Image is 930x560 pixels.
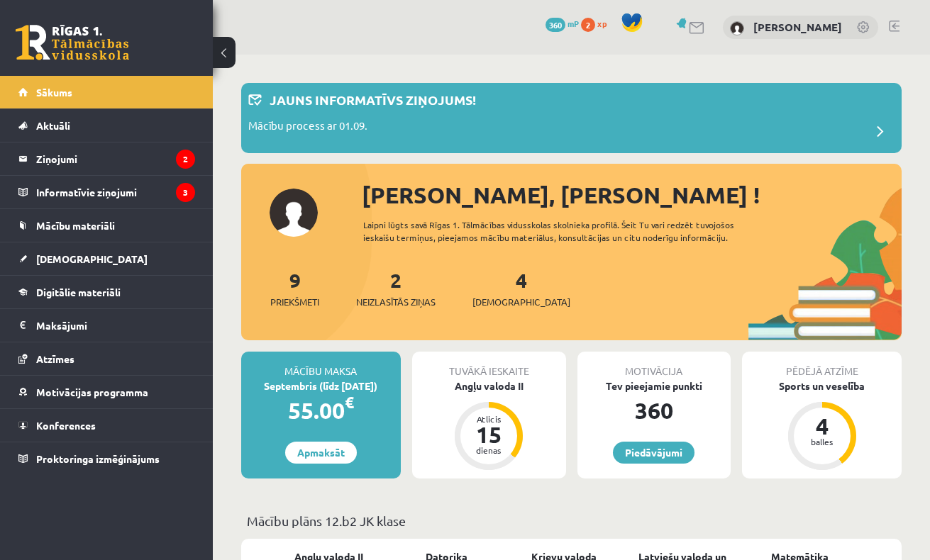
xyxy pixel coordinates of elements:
span: Priekšmeti [270,295,319,309]
span: Mācību materiāli [36,219,115,232]
a: Jauns informatīvs ziņojums! Mācību process ar 01.09. [248,90,895,146]
i: 2 [176,150,195,169]
div: 360 [577,393,731,427]
div: Septembris (līdz [DATE]) [241,379,401,393]
a: Proktoringa izmēģinājums [18,442,195,475]
legend: Informatīvie ziņojumi [36,176,195,208]
a: Aktuāli [18,109,195,142]
legend: Ziņojumi [36,142,195,175]
span: [DEMOGRAPHIC_DATA] [472,295,570,309]
span: Neizlasītās ziņas [356,295,436,309]
div: Tev pieejamie punkti [577,379,731,393]
div: Mācību maksa [241,352,401,379]
div: [PERSON_NAME], [PERSON_NAME] ! [362,178,902,212]
a: 360 mP [546,18,579,29]
a: Konferences [18,409,195,442]
i: 3 [176,183,195,202]
a: 9Priekšmeti [270,267,319,309]
a: Ziņojumi2 [18,142,195,175]
div: 15 [467,423,510,446]
span: 360 [546,18,565,32]
a: Digitālie materiāli [18,276,195,308]
a: Piedāvājumi [613,442,694,464]
a: Rīgas 1. Tālmācības vidusskola [16,25,129,60]
a: Atzīmes [18,342,195,375]
a: Sākums [18,76,195,108]
div: Angļu valoda II [412,379,566,393]
a: Sports un veselība 4 balles [742,379,902,472]
div: balles [801,437,843,446]
span: 2 [581,18,595,32]
span: Atzīmes [36,352,74,365]
a: 2 xp [581,18,614,29]
span: Digitālie materiāli [36,286,121,298]
div: Motivācija [577,352,731,379]
span: Proktoringa izmēģinājums [36,452,160,465]
a: [DEMOGRAPHIC_DATA] [18,242,195,275]
span: Sākums [36,86,72,99]
a: Angļu valoda II Atlicis 15 dienas [412,379,566,472]
span: [DEMOGRAPHIC_DATA] [36,252,148,265]
span: Motivācijas programma [36,386,148,398]
p: Jauns informatīvs ziņojums! [270,90,476,109]
legend: Maksājumi [36,309,195,342]
a: Informatīvie ziņojumi3 [18,176,195,208]
div: dienas [467,446,510,454]
div: 55.00 [241,393,401,427]
div: Laipni lūgts savā Rīgas 1. Tālmācības vidusskolas skolnieka profilā. Šeit Tu vari redzēt tuvojošo... [363,218,760,244]
a: 2Neizlasītās ziņas [356,267,436,309]
p: Mācību plāns 12.b2 JK klase [247,511,896,530]
a: [PERSON_NAME] [753,20,842,34]
img: Sigita Onufrijeva [730,21,744,35]
div: Atlicis [467,415,510,423]
a: Apmaksāt [285,442,357,464]
div: Sports un veselība [742,379,902,393]
span: mP [568,18,579,29]
span: Aktuāli [36,119,70,132]
a: Maksājumi [18,309,195,342]
div: Pēdējā atzīme [742,352,902,379]
a: Motivācijas programma [18,376,195,408]
span: xp [597,18,607,29]
p: Mācību process ar 01.09. [248,118,367,138]
span: € [345,392,354,413]
div: Tuvākā ieskaite [412,352,566,379]
span: Konferences [36,419,96,432]
a: Mācību materiāli [18,209,195,242]
a: 4[DEMOGRAPHIC_DATA] [472,267,570,309]
div: 4 [801,415,843,437]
